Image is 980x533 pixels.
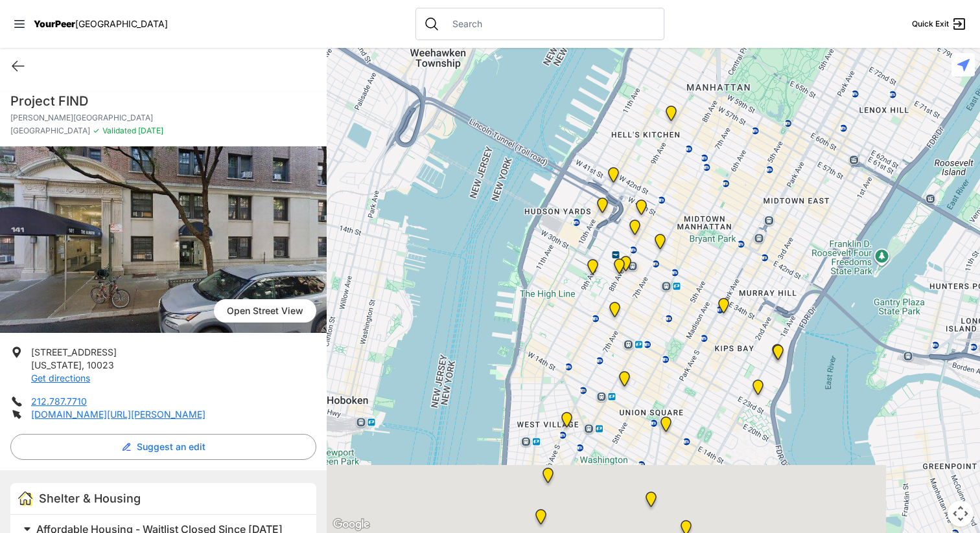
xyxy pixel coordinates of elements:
[618,256,634,277] div: Antonio Olivieri Drop-in Center
[716,298,732,319] div: Mainchance Adult Drop-in Center
[10,126,90,136] span: [GEOGRAPHIC_DATA]
[10,113,316,123] p: [PERSON_NAME][GEOGRAPHIC_DATA]
[605,167,622,188] div: New York
[136,126,163,135] span: [DATE]
[611,258,627,279] div: ServiceLine
[10,92,316,110] h1: Project FIND
[948,501,974,527] button: Map camera controls
[533,509,549,530] div: Main Location, SoHo, DYCD Youth Drop-in Center
[34,20,168,28] a: YourPeer[GEOGRAPHIC_DATA]
[75,18,168,29] span: [GEOGRAPHIC_DATA]
[31,359,82,370] span: [US_STATE]
[214,299,316,323] span: Open Street View
[607,302,623,323] div: Chelsea Foyer at The Christopher Temporary Youth Housing
[540,468,556,488] div: Main Office
[912,19,949,29] span: Quick Exit
[330,516,373,533] a: Open this area in Google Maps (opens a new window)
[594,198,611,218] div: Sylvia's Place
[34,18,75,29] span: YourPeer
[404,30,420,51] div: CASA Coordinated Entry Program Perc Dop-in Center
[31,409,205,420] a: [DOMAIN_NAME][URL][PERSON_NAME]
[770,345,786,365] div: 30th Street Intake Center for Men
[585,259,601,280] div: Chelsea
[445,17,656,30] input: Search
[658,416,674,437] div: Headquarters
[39,492,141,505] span: Shelter & Housing
[137,440,205,453] span: Suggest an edit
[87,359,114,370] span: 10023
[93,126,100,136] span: ✓
[769,344,786,365] div: Adult Family Intake Center (AFIC)
[82,359,84,370] span: ,
[652,234,668,255] div: Main Office
[31,372,90,383] a: Get directions
[31,346,117,357] span: [STREET_ADDRESS]
[750,380,766,400] div: Margaret Cochran Corbin VA Campus, Veteran's Hospital
[627,220,643,240] div: Corporate Office, no walk-ins
[643,492,659,512] div: Third Street Men's Shelter and Clinic
[912,16,967,32] a: Quick Exit
[616,371,633,392] div: New York City Location
[559,412,575,433] div: Not the actual location. No walk-ins Please
[10,434,316,460] button: Suggest an edit
[102,126,136,135] span: Validated
[330,516,373,533] img: Google
[31,396,87,407] a: 212.787.7710
[633,199,649,220] div: DYCD Youth Drop-in Center
[663,106,679,126] div: 9th Avenue Drop-in Center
